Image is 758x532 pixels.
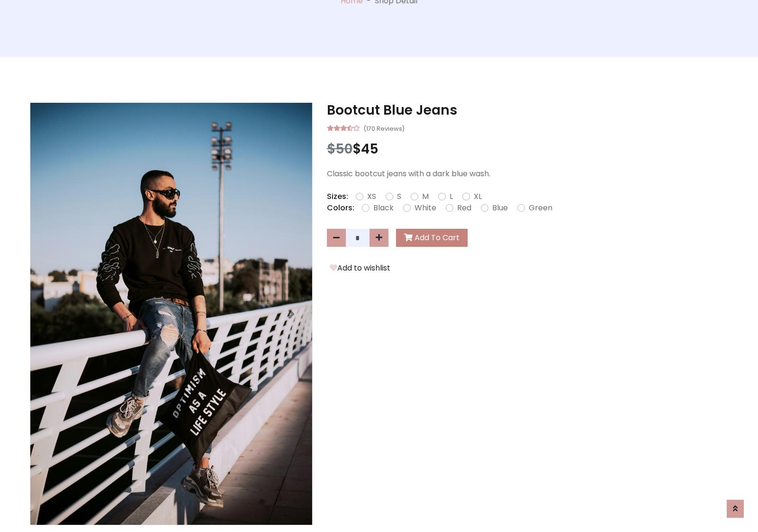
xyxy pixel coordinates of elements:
small: (170 Reviews) [363,122,405,134]
p: Sizes: [327,191,348,202]
label: Blue [492,202,508,214]
p: Classic bootcut jeans with a dark blue wash. [327,168,728,180]
label: XS [367,191,376,202]
label: Red [457,202,471,214]
h3: Bootcut Blue Jeans [327,102,728,118]
label: L [450,191,453,202]
button: Add to wishlist [327,262,393,274]
span: $50 [327,140,352,158]
h3: $ [327,141,728,157]
label: XL [474,191,482,202]
p: Colors: [327,202,354,214]
button: Add To Cart [396,229,468,247]
label: White [415,202,436,214]
label: S [397,191,401,202]
span: 45 [361,140,379,158]
img: Image [30,103,312,525]
label: Green [529,202,552,214]
label: M [422,191,429,202]
label: Black [373,202,394,214]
